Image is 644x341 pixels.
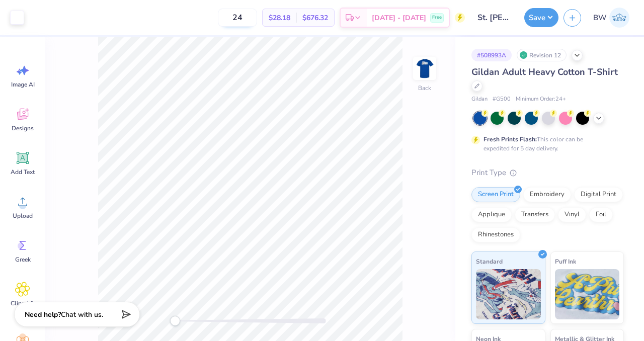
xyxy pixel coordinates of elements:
span: Gildan [471,95,488,104]
div: Digital Print [574,187,623,202]
div: Revision 12 [517,49,567,61]
div: Back [418,83,431,93]
div: # 508993A [471,49,512,61]
div: Foil [589,207,613,222]
span: BW [593,12,607,24]
a: BW [589,8,634,28]
button: Save [524,8,558,27]
span: Minimum Order: 24 + [516,95,566,104]
span: Standard [476,256,503,267]
input: – – [218,9,257,27]
strong: Fresh Prints Flash: [484,135,537,143]
span: [DATE] - [DATE] [372,13,426,23]
div: This color can be expedited for 5 day delivery. [484,135,607,153]
div: Accessibility label [170,316,180,326]
strong: Need help? [25,310,61,319]
span: Add Text [11,168,35,176]
span: Free [432,14,442,21]
span: Designs [12,124,34,132]
span: Puff Ink [555,256,576,267]
span: # G500 [493,95,511,104]
div: Screen Print [471,187,520,202]
input: Untitled Design [470,8,519,28]
span: $676.32 [302,13,328,23]
div: Transfers [515,207,555,222]
div: Applique [471,207,512,222]
img: Brooke Williams [609,8,629,28]
div: Vinyl [558,207,586,222]
span: Clipart & logos [6,299,39,315]
span: $28.18 [269,13,290,23]
img: Puff Ink [555,269,620,319]
img: Back [415,58,435,78]
div: Embroidery [523,187,571,202]
div: Print Type [471,167,624,179]
img: Standard [476,269,541,319]
span: Chat with us. [61,310,103,319]
span: Gildan Adult Heavy Cotton T-Shirt [471,66,618,78]
span: Greek [15,255,31,264]
span: Upload [13,212,33,220]
span: Image AI [11,80,35,89]
div: Rhinestones [471,227,520,242]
